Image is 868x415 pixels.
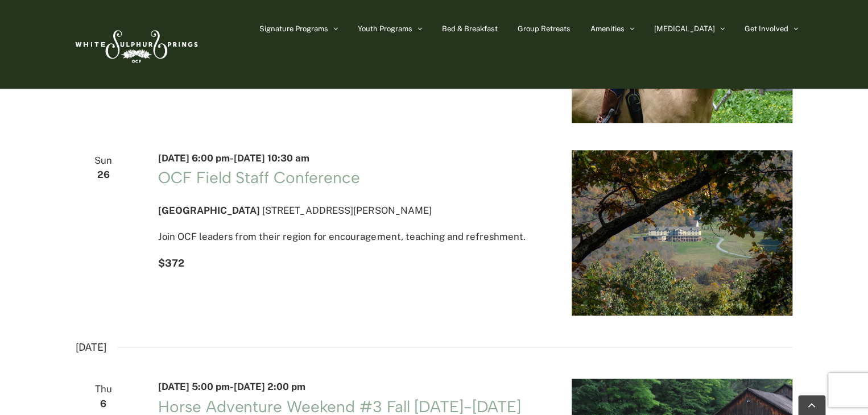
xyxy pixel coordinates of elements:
[442,25,498,32] span: Bed & Breakfast
[158,152,309,164] time: -
[745,25,788,32] span: Get Involved
[358,25,412,32] span: Youth Programs
[158,205,260,216] span: [GEOGRAPHIC_DATA]
[590,25,625,32] span: Amenities
[158,229,544,245] p: Join OCF leaders from their region for encouragement, teaching and refreshment.
[234,152,309,164] span: [DATE] 10:30 am
[158,257,184,269] span: $372
[76,152,131,169] span: Sun
[654,25,715,32] span: [MEDICAL_DATA]
[158,381,230,392] span: [DATE] 5:00 pm
[76,338,106,356] time: [DATE]
[234,381,305,392] span: [DATE] 2:00 pm
[76,381,131,397] span: Thu
[70,18,201,71] img: White Sulphur Springs Logo
[259,25,328,32] span: Signature Programs
[158,381,305,392] time: -
[76,167,131,183] span: 26
[158,168,359,187] a: OCF Field Staff Conference
[572,150,792,316] img: Heritage House Fall-min
[76,396,131,412] span: 6
[158,152,230,164] span: [DATE] 6:00 pm
[518,25,571,32] span: Group Retreats
[262,205,431,216] span: [STREET_ADDRESS][PERSON_NAME]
